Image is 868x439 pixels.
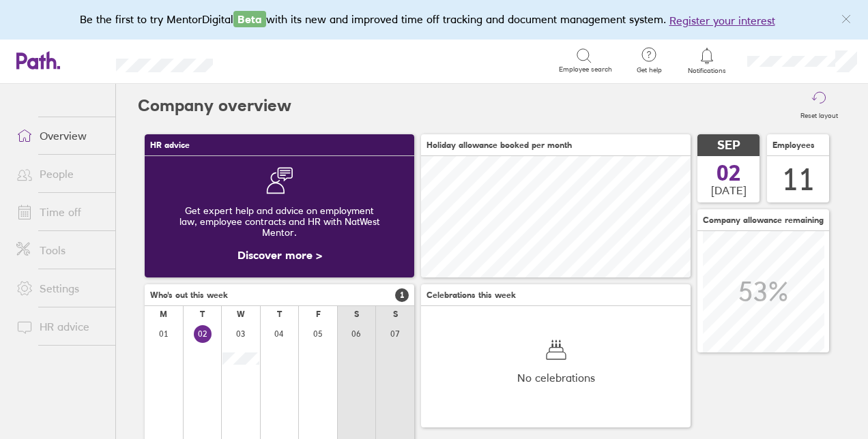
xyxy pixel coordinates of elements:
[5,237,115,264] a: Tools
[150,140,190,150] span: HR advice
[250,54,285,66] div: Search
[627,66,671,74] span: Get help
[772,140,815,150] span: Employees
[685,46,729,75] a: Notifications
[517,372,595,384] span: No celebrations
[354,309,359,319] div: S
[669,12,775,29] button: Register your interest
[80,11,789,29] div: Be the first to try MentorDigital with its new and improved time off tracking and document manage...
[316,309,321,319] div: F
[792,108,846,120] label: Reset layout
[426,140,572,150] span: Holiday allowance booked per month
[559,65,612,74] span: Employee search
[393,309,398,319] div: S
[200,309,205,319] div: T
[717,162,741,184] span: 02
[426,290,516,300] span: Celebrations this week
[150,290,228,300] span: Who's out this week
[5,160,115,187] a: People
[711,184,747,196] span: [DATE]
[237,248,322,262] a: Discover more >
[277,309,282,319] div: T
[233,11,266,27] span: Beta
[717,138,740,153] span: SEP
[5,313,115,340] a: HR advice
[237,309,245,319] div: W
[782,162,815,197] div: 11
[703,215,824,225] span: Company allowance remaining
[160,309,167,319] div: M
[5,198,115,226] a: Time off
[395,288,409,302] span: 1
[156,194,403,249] div: Get expert help and advice on employment law, employee contracts and HR with NatWest Mentor.
[138,84,291,127] h2: Company overview
[792,84,846,127] button: Reset layout
[5,275,115,302] a: Settings
[685,67,729,75] span: Notifications
[5,122,115,149] a: Overview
